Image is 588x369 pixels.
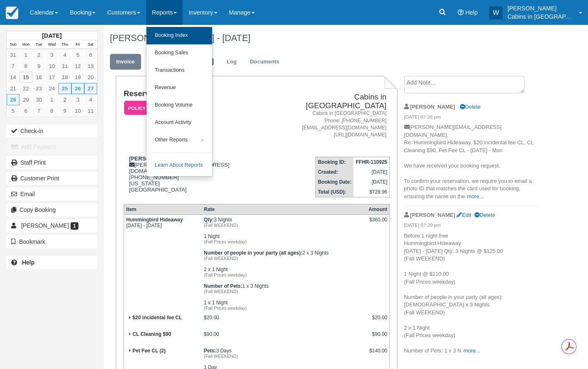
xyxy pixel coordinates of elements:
[7,72,20,83] a: 14
[404,222,539,231] em: [DATE] 07:20 pm
[22,259,34,266] b: Help
[7,61,20,72] a: 7
[32,40,45,49] th: Tue
[6,219,98,232] a: [PERSON_NAME] 1
[146,157,212,174] a: Learn About Reports
[354,167,390,177] td: [DATE]
[32,49,45,61] a: 2
[7,94,20,105] a: 28
[202,313,366,329] td: $20.00
[146,114,212,131] a: Account Activity
[59,72,71,83] a: 18
[20,83,32,94] a: 22
[356,159,387,165] strong: FFHR-110925
[146,79,212,97] a: Revenue
[6,203,98,216] button: Copy Booking
[202,214,366,313] td: 3 Nights 1 Night 2 x 3 Nights 2 x 1 Night 1 x 3 Nights 1 x 1 Night
[6,140,98,153] button: Add Payment
[204,256,364,261] em: (Fall WEEKEND)
[45,40,58,49] th: Wed
[354,187,390,197] td: $728.96
[368,331,387,344] div: $90.00
[129,155,176,162] strong: [PERSON_NAME]
[404,124,539,200] p: [PERSON_NAME][EMAIL_ADDRESS][DOMAIN_NAME], Re: Hummingbird Hideaway, $20 incidental fee CL, CL Cl...
[6,156,98,169] a: Staff Print
[84,40,97,49] th: Sat
[6,172,98,185] a: Customer Print
[204,250,302,256] strong: Number of people in your party (all ages)
[404,232,539,355] p: Before 1 night free Hummingbird Hideaway [DATE] - [DATE] Qty: 3 Nights @ $125.00 (Fall WEEKEND) 1...
[45,72,58,83] a: 17
[366,204,390,214] th: Amount
[146,44,212,62] a: Booking Sales
[204,283,242,289] strong: Number of Pets
[273,93,386,110] h2: Cabins in [GEOGRAPHIC_DATA]
[124,90,270,98] h1: Reservation Invoice
[204,289,364,294] em: (Fall WEEKEND)
[32,83,45,94] a: 23
[71,61,84,72] a: 12
[6,7,18,19] img: checkfront-main-nav-mini-logo.png
[6,124,98,138] button: Check-in
[132,348,166,354] strong: Pet Fee CL (2)
[507,4,574,12] p: [PERSON_NAME]
[368,348,387,360] div: $140.00
[124,101,186,115] em: Policy Document
[132,331,171,337] strong: CL Cleaning $90
[489,6,503,19] div: W
[124,214,202,313] td: [DATE] - [DATE]
[315,187,354,197] th: Total (USD):
[124,100,183,116] a: Policy Document
[71,105,84,117] a: 10
[146,25,212,177] ul: Reports
[146,27,212,44] a: Booking Index
[20,40,32,49] th: Mon
[7,49,20,61] a: 31
[84,49,97,61] a: 6
[204,354,364,359] em: (Fall WEEKEND)
[186,33,250,43] span: [DATE] - [DATE]
[315,157,354,167] th: Booking ID:
[315,177,354,187] th: Booking Date:
[45,94,58,105] a: 1
[142,54,164,70] a: Edit
[21,222,69,229] span: [PERSON_NAME]
[6,256,98,269] a: Help
[71,72,84,83] a: 19
[59,94,71,105] a: 2
[42,32,61,39] strong: [DATE]
[368,217,387,229] div: $360.00
[84,83,97,94] a: 27
[221,54,243,70] a: Log
[204,306,364,311] em: (Fall Prices weekday)
[20,72,32,83] a: 15
[71,222,78,230] span: 1
[20,94,32,105] a: 29
[32,105,45,117] a: 7
[59,83,71,94] a: 25
[146,131,212,149] a: Other Reports
[465,9,478,16] span: Help
[84,105,97,117] a: 11
[204,348,216,354] strong: Pets
[71,49,84,61] a: 5
[110,54,141,70] a: Invoice
[204,272,364,277] em: (Fall Prices weekday)
[460,104,481,110] a: Delete
[71,94,84,105] a: 3
[464,347,480,354] a: more...
[7,40,20,49] th: Sun
[410,104,455,110] strong: [PERSON_NAME]
[354,177,390,187] td: [DATE]
[71,83,84,94] a: 26
[126,217,183,223] strong: Hummingbird Hideaway
[20,105,32,117] a: 6
[146,62,212,79] a: Transactions
[45,61,58,72] a: 10
[45,83,58,94] a: 24
[71,40,84,49] th: Fri
[124,204,202,214] th: Item
[474,212,495,218] a: Delete
[59,49,71,61] a: 4
[6,187,98,201] button: Email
